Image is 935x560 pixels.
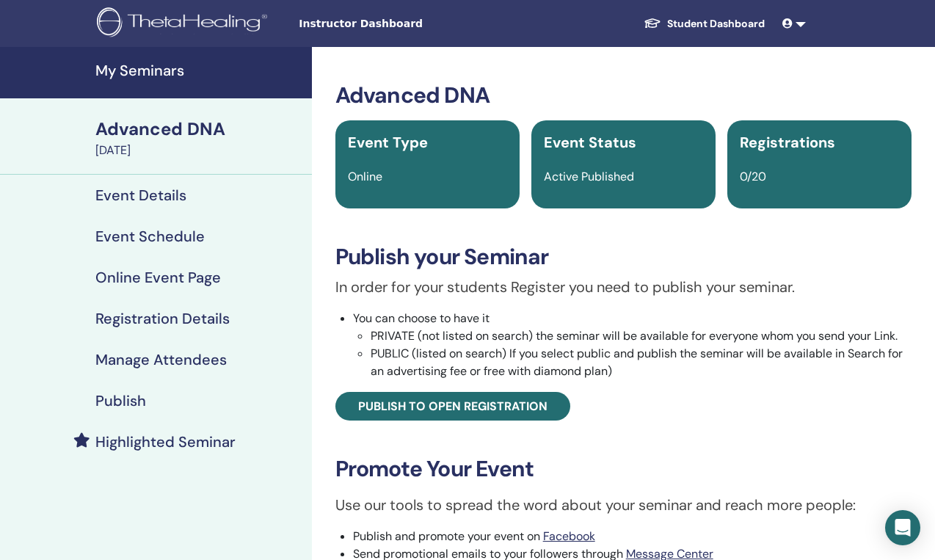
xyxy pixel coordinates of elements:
[95,433,236,451] h4: Highlighted Seminar
[644,17,661,29] img: graduation-cap-white.svg
[299,16,519,32] span: Instructor Dashboard
[335,244,912,270] h3: Publish your Seminar
[95,117,303,142] div: Advanced DNA
[543,528,595,544] a: Facebook
[95,228,205,245] h4: Event Schedule
[335,276,912,298] p: In order for your students Register you need to publish your seminar.
[353,528,912,545] li: Publish and promote your event on
[97,7,272,40] img: logo.png
[87,117,312,159] a: Advanced DNA[DATE]
[371,327,912,345] li: PRIVATE (not listed on search) the seminar will be available for everyone whom you send your Link.
[95,142,303,159] div: [DATE]
[95,310,230,327] h4: Registration Details
[740,133,835,152] span: Registrations
[95,186,186,204] h4: Event Details
[335,494,912,516] p: Use our tools to spread the word about your seminar and reach more people:
[371,345,912,380] li: PUBLIC (listed on search) If you select public and publish the seminar will be available in Searc...
[544,169,634,184] span: Active Published
[353,310,912,380] li: You can choose to have it
[95,269,221,286] h4: Online Event Page
[544,133,636,152] span: Event Status
[95,62,303,79] h4: My Seminars
[95,392,146,410] h4: Publish
[335,456,912,482] h3: Promote Your Event
[95,351,227,368] h4: Manage Attendees
[335,82,912,109] h3: Advanced DNA
[335,392,570,421] a: Publish to open registration
[740,169,766,184] span: 0/20
[348,169,382,184] span: Online
[348,133,428,152] span: Event Type
[632,10,776,37] a: Student Dashboard
[358,399,547,414] span: Publish to open registration
[885,510,920,545] div: Open Intercom Messenger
